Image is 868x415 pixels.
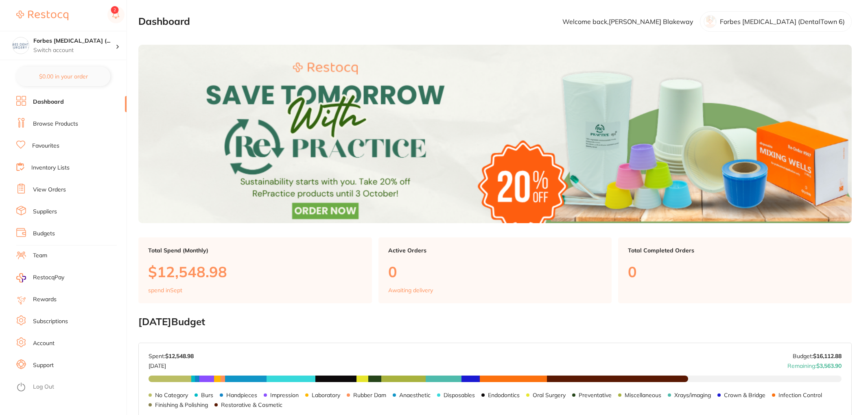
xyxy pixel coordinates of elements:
a: Team [33,252,47,260]
p: Awaiting delivery [388,287,433,293]
p: No Category [155,392,188,398]
a: Budgets [33,230,55,238]
p: [DATE] [149,359,194,369]
p: Anaesthetic [399,392,431,398]
p: Total Completed Orders [628,247,842,254]
a: Total Spend (Monthly)$12,548.98spend inSept [138,237,372,303]
a: Inventory Lists [31,164,70,172]
p: Preventative [579,392,612,398]
h2: [DATE] Budget [138,316,852,328]
span: RestocqPay [33,274,64,282]
button: $0.00 in your order [16,67,110,86]
a: Suppliers [33,208,57,216]
h2: Dashboard [138,16,190,27]
p: 0 [388,263,602,280]
img: Forbes Dental Surgery (DentalTown 6) [13,37,29,54]
img: Dashboard [138,45,852,223]
a: RestocqPay [16,273,64,282]
p: Xrays/imaging [674,392,711,398]
p: Miscellaneous [625,392,661,398]
a: Active Orders0Awaiting delivery [378,237,612,303]
p: Disposables [444,392,475,398]
p: Rubber Dam [353,392,386,398]
p: Oral Surgery [533,392,566,398]
a: Rewards [33,295,57,304]
p: Forbes [MEDICAL_DATA] (DentalTown 6) [720,18,845,25]
p: Crown & Bridge [724,392,765,398]
button: Log Out [16,381,124,394]
a: Log Out [33,383,54,391]
strong: $12,548.98 [165,352,194,360]
a: View Orders [33,186,66,194]
p: Spent: [149,353,194,359]
a: Support [33,361,54,369]
p: Welcome back, [PERSON_NAME] Blakeway [562,18,693,25]
p: spend in Sept [148,287,182,293]
img: Restocq Logo [16,11,68,20]
p: Laboratory [312,392,340,398]
p: Impression [270,392,299,398]
p: Finishing & Polishing [155,402,208,408]
a: Restocq Logo [16,6,68,25]
a: Browse Products [33,120,78,128]
strong: $16,112.88 [813,352,842,360]
img: RestocqPay [16,273,26,282]
p: Budget: [793,353,842,359]
p: Endodontics [488,392,520,398]
p: Remaining: [787,359,842,369]
h4: Forbes Dental Surgery (DentalTown 6) [33,37,116,45]
p: $12,548.98 [148,263,362,280]
p: Restorative & Cosmetic [221,402,282,408]
a: Dashboard [33,98,64,106]
p: Total Spend (Monthly) [148,247,362,254]
p: Infection Control [778,392,822,398]
p: Active Orders [388,247,602,254]
a: Account [33,339,55,348]
a: Total Completed Orders0 [618,237,852,303]
a: Subscriptions [33,317,68,326]
a: Favourites [32,142,59,150]
p: Handpieces [226,392,257,398]
p: Switch account [33,46,116,54]
p: Burs [201,392,213,398]
p: 0 [628,263,842,280]
strong: $3,563.90 [816,362,842,369]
